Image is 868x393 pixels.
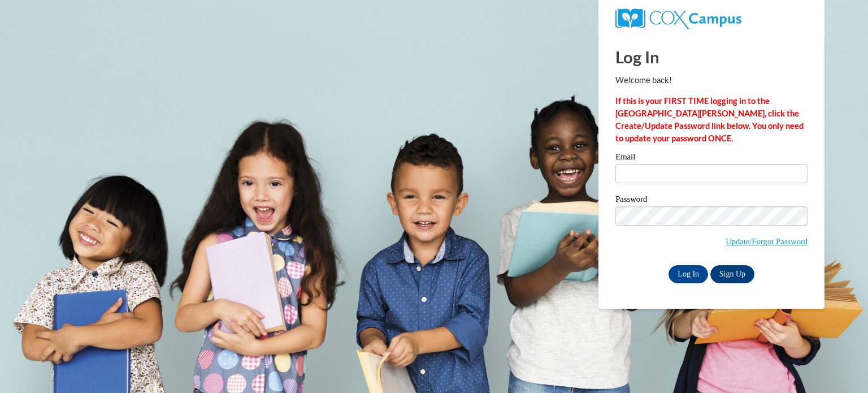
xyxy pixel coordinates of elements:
[726,237,808,246] a: Update/Forgot Password
[669,265,708,283] input: Log In
[615,74,808,87] p: Welcome back!
[615,153,808,164] label: Email
[615,8,741,29] img: COX Campus
[615,45,808,68] h1: Log In
[615,96,804,143] strong: If this is your FIRST TIME logging in to the [GEOGRAPHIC_DATA][PERSON_NAME], click the Create/Upd...
[615,195,808,206] label: Password
[615,13,741,23] a: COX Campus
[710,265,754,283] a: Sign Up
